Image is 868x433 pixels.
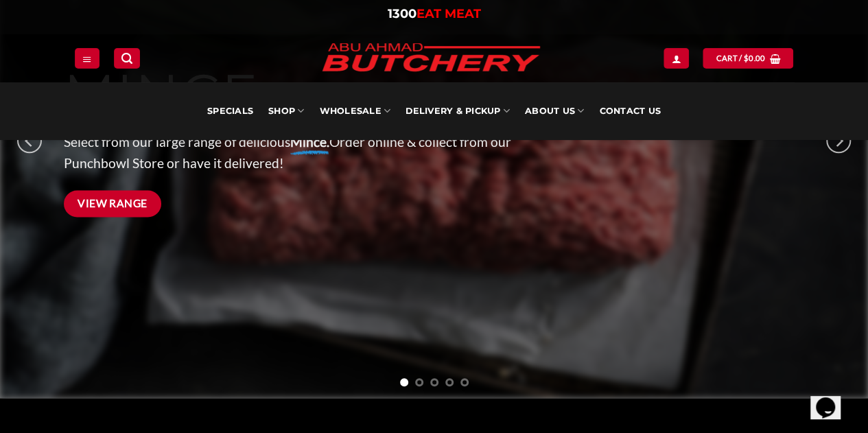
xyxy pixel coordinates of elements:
[703,48,793,68] a: View cart
[744,52,749,65] span: $
[400,378,408,386] li: Page dot 1
[17,89,42,192] button: Previous
[664,48,688,68] a: Login
[290,134,329,150] strong: Mince.
[415,378,423,386] li: Page dot 2
[75,48,99,68] a: Menu
[78,194,148,211] span: View Range
[445,378,454,386] li: Page dot 4
[430,378,438,386] li: Page dot 3
[311,34,551,82] img: Abu Ahmad Butchery
[716,52,765,65] span: Cart /
[826,89,851,192] button: Next
[64,134,511,171] span: Select from our large range of delicious Order online & collect from our Punchbowl Store or have ...
[599,82,661,140] a: Contact Us
[460,378,469,386] li: Page dot 5
[64,190,162,217] a: View Range
[525,82,584,140] a: About Us
[406,82,510,140] a: Delivery & Pickup
[207,82,253,140] a: Specials
[417,6,481,21] span: EAT MEAT
[268,82,304,140] a: SHOP
[319,82,390,140] a: Wholesale
[388,6,417,21] span: 1300
[388,6,481,21] a: 1300EAT MEAT
[744,54,766,62] bdi: 0.00
[114,48,140,68] a: Search
[810,378,854,419] iframe: chat widget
